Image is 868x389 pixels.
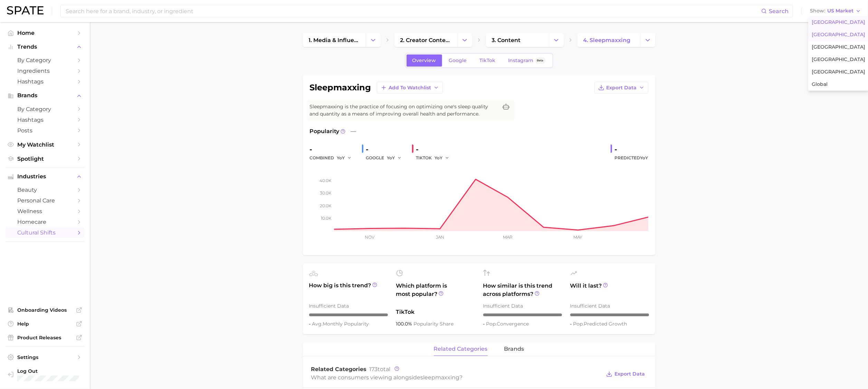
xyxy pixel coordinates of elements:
[303,33,366,47] a: 1. media & influencers
[503,235,513,240] tspan: Mar
[480,58,496,63] span: TikTok
[312,321,369,327] span: monthly popularity
[414,321,454,327] span: popularity share
[17,354,73,360] span: Settings
[483,282,562,298] span: How similar is this trend across platforms?
[6,28,84,38] a: Home
[6,55,84,66] a: by Category
[6,90,84,101] button: Brands
[309,321,312,327] span: -
[812,81,828,87] span: Global
[6,366,84,383] a: Log out. Currently logged in with e-mail paola.perez@lubrizol.com.
[6,104,84,114] a: by Category
[17,106,73,112] span: by Category
[337,155,345,161] span: YoY
[377,82,443,93] button: Add to Watchlist
[594,82,648,93] button: Export Data
[312,321,323,327] abbr: average
[434,346,488,352] span: related categories
[310,103,498,118] span: Sleepmaxxing is the practice of focusing on optimizing one's sleep quality and quantity as a mean...
[604,369,647,379] button: Export Data
[640,33,655,47] button: Change Category
[640,155,648,160] span: YoY
[435,235,444,240] tspan: Jan
[309,37,360,43] span: 1. media & influencers
[309,281,388,298] span: How big is this trend?
[17,368,80,374] span: Log Out
[483,313,562,316] div: – / 10
[310,144,356,155] div: -
[6,66,84,76] a: Ingredients
[504,346,524,352] span: brands
[449,58,467,63] span: Google
[17,335,73,341] span: Product Releases
[486,321,529,327] span: convergence
[573,235,582,240] tspan: May
[457,33,472,47] button: Change Category
[443,54,473,67] a: Google
[17,30,73,36] span: Home
[412,58,436,63] span: Overview
[503,54,552,67] a: InstagramBeta
[812,32,865,38] span: [GEOGRAPHIC_DATA]
[474,54,502,67] a: TikTok
[387,154,402,162] button: YoY
[17,68,73,74] span: Ingredients
[486,321,497,327] abbr: popularity index
[570,321,573,327] span: -
[310,127,340,136] span: Popularity
[570,282,649,298] span: Will it last?
[407,54,442,67] a: Overview
[435,154,450,162] button: YoY
[486,33,549,47] a: 3. content
[549,33,564,47] button: Change Category
[6,153,84,164] a: Spotlight
[17,197,73,204] span: personal care
[573,321,627,327] span: predicted growth
[808,7,863,16] button: ShowUS Market
[769,8,789,14] span: Search
[6,206,84,217] a: wellness
[416,154,454,162] div: TIKTOK
[6,305,84,315] a: Onboarding Videos
[492,37,521,43] span: 3. content
[17,173,73,180] span: Industries
[812,69,865,75] span: [GEOGRAPHIC_DATA]
[615,371,645,377] span: Export Data
[310,154,356,162] div: combined
[17,57,73,63] span: by Category
[337,154,352,162] button: YoY
[17,321,73,327] span: Help
[310,83,371,92] h1: sleepmaxxing
[394,33,457,47] a: 2. creator content
[6,171,84,182] button: Industries
[6,352,84,362] a: Settings
[389,85,431,91] span: Add to Watchlist
[570,302,649,310] div: Insufficient Data
[6,195,84,206] a: personal care
[6,227,84,238] a: cultural shifts
[65,5,761,17] input: Search here for a brand, industry, or ingredient
[6,217,84,227] a: homecare
[812,19,865,25] span: [GEOGRAPHIC_DATA]
[583,37,631,43] span: 4. sleepmaxxing
[6,332,84,343] a: Product Releases
[17,229,73,236] span: cultural shifts
[366,144,407,155] div: -
[370,366,378,372] span: 173
[396,308,475,316] span: TikTok
[6,184,84,195] a: beauty
[311,373,601,382] div: What are consumers viewing alongside ?
[416,144,454,155] div: -
[573,321,584,327] abbr: popularity index
[827,9,853,13] span: US Market
[309,302,388,310] div: Insufficient Data
[396,321,414,327] span: 100.0%
[17,307,73,313] span: Onboarding Videos
[309,313,388,316] div: – / 10
[578,33,640,47] a: 4. sleepmaxxing
[6,319,84,329] a: Help
[483,321,486,327] span: -
[17,117,73,123] span: Hashtags
[615,154,648,162] span: Predicted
